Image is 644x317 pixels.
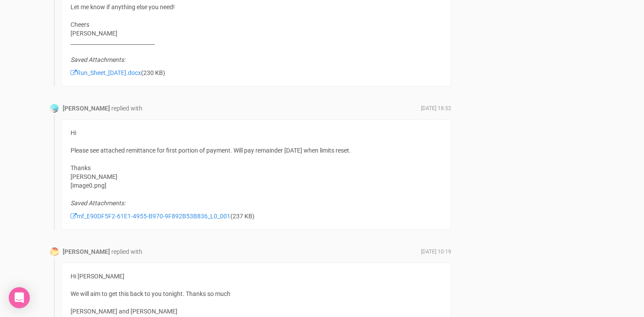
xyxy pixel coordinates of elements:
[111,248,142,255] span: replied with
[61,119,451,230] div: Hi Please see attached remittance for first portion of payment. Will pay remainder [DATE] when li...
[9,287,30,308] div: Open Intercom Messenger
[63,248,110,255] strong: [PERSON_NAME]
[71,213,255,220] span: (237 KB)
[50,104,59,113] img: Profile Image
[71,56,125,63] i: Saved Attachments:
[71,69,165,76] span: (230 KB)
[71,213,230,220] a: mf_E90DF5F2-61E1-4955-B970-9F892B53B836_L0_001
[421,105,451,112] span: [DATE] 18:52
[71,69,141,76] a: Run_Sheet_[DATE].docx
[71,199,125,207] i: Saved Attachments:
[63,105,110,112] strong: [PERSON_NAME]
[111,105,142,112] span: replied with
[421,248,451,256] span: [DATE] 10:19
[50,247,59,256] img: Profile Image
